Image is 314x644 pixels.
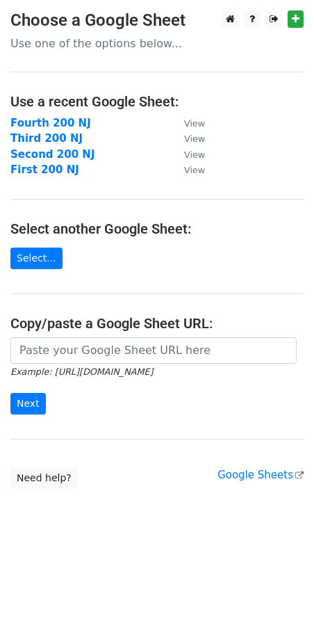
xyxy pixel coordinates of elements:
[10,36,304,51] p: Use one of the options below...
[10,148,94,161] a: Second 200 NJ
[184,150,205,160] small: View
[184,165,205,175] small: View
[10,132,83,145] a: Third 200 NJ
[217,469,304,481] a: Google Sheets
[170,148,205,161] a: View
[10,117,91,129] a: Fourth 200 NJ
[170,163,205,176] a: View
[184,134,205,144] small: View
[10,163,79,176] a: First 200 NJ
[10,367,153,377] small: Example: [URL][DOMAIN_NAME]
[10,248,63,269] a: Select...
[170,132,205,145] a: View
[10,220,304,237] h4: Select another Google Sheet:
[10,93,304,110] h4: Use a recent Google Sheet:
[10,337,297,364] input: Paste your Google Sheet URL here
[10,467,78,489] a: Need help?
[10,10,304,31] h3: Choose a Google Sheet
[10,393,46,414] input: Next
[170,117,205,129] a: View
[10,315,304,332] h4: Copy/paste a Google Sheet URL:
[184,118,205,129] small: View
